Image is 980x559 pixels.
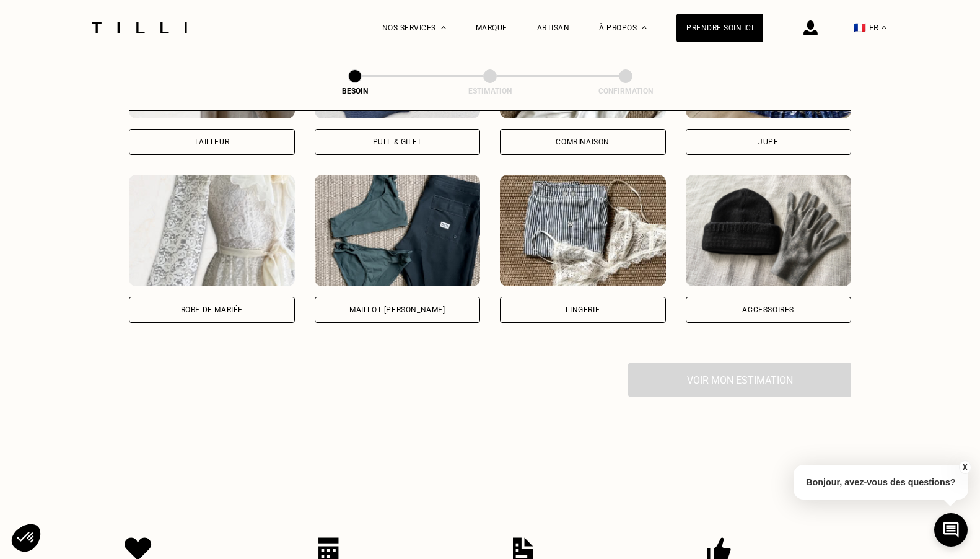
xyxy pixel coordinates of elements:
div: Tailleur [194,138,229,146]
div: Jupe [758,138,778,146]
a: Marque [476,24,507,32]
div: Robe de mariée [181,306,243,314]
div: Estimation [428,87,552,95]
img: Menu déroulant [441,26,446,29]
img: Logo du service de couturière Tilli [87,22,191,33]
p: Bonjour, avez-vous des questions? [794,465,968,500]
div: Accessoires [742,306,794,314]
div: Confirmation [564,87,688,95]
div: Lingerie [566,306,600,314]
img: Tilli retouche votre Accessoires [686,175,852,286]
div: Combinaison [556,138,610,146]
span: 🇫🇷 [854,22,866,33]
img: icône connexion [803,20,818,35]
img: Tilli retouche votre Maillot de bain [315,175,481,286]
img: Tilli retouche votre Lingerie [500,175,666,286]
a: Prendre soin ici [676,14,763,42]
div: Besoin [293,87,417,95]
div: Pull & gilet [373,138,422,146]
button: X [958,460,971,474]
img: Tilli retouche votre Robe de mariée [129,175,295,286]
img: menu déroulant [882,26,886,29]
div: Maillot [PERSON_NAME] [349,306,445,314]
img: Menu déroulant à propos [642,26,647,29]
a: Artisan [537,24,570,32]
